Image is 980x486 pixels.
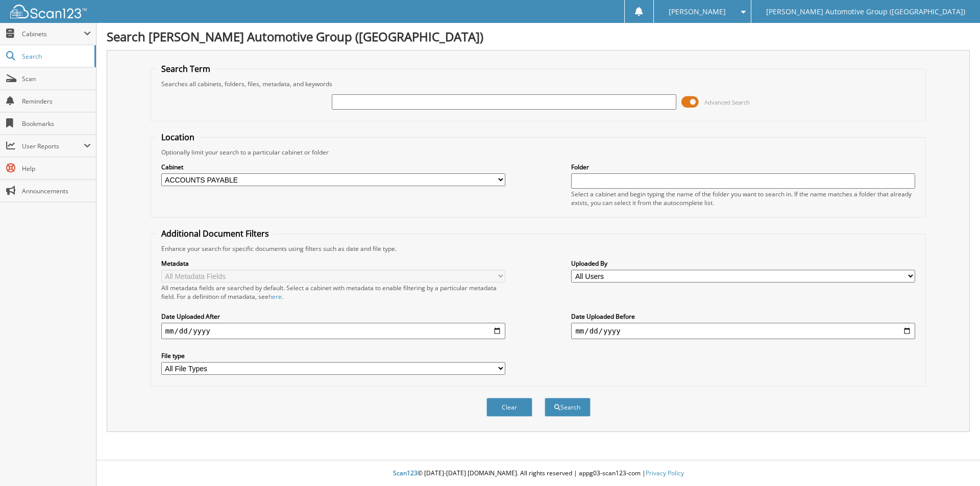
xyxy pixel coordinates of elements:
[22,74,91,83] span: Scan
[156,148,921,157] div: Optionally limit your search to a particular cabinet or folder
[161,163,505,171] label: Cabinet
[107,28,970,45] h1: Search [PERSON_NAME] Automotive Group ([GEOGRAPHIC_DATA])
[22,142,84,150] span: User Reports
[669,9,726,15] span: [PERSON_NAME]
[22,52,89,61] span: Search
[22,97,91,106] span: Reminders
[486,398,532,417] button: Clear
[156,63,215,74] legend: Search Term
[10,5,87,18] img: scan123-logo-white.svg
[393,469,418,477] span: Scan123
[571,312,915,321] label: Date Uploaded Before
[156,132,200,143] legend: Location
[646,469,684,477] a: Privacy Policy
[571,259,915,268] label: Uploaded By
[22,119,91,128] span: Bookmarks
[545,398,591,417] button: Search
[22,30,84,38] span: Cabinets
[156,228,274,239] legend: Additional Document Filters
[161,259,505,268] label: Metadata
[704,98,750,106] span: Advanced Search
[161,351,505,360] label: File type
[161,284,505,301] div: All metadata fields are searched by default. Select a cabinet with metadata to enable filtering b...
[268,292,282,301] a: here
[571,163,915,171] label: Folder
[156,244,921,253] div: Enhance your search for specific documents using filters such as date and file type.
[766,9,965,15] span: [PERSON_NAME] Automotive Group ([GEOGRAPHIC_DATA])
[571,323,915,339] input: end
[161,323,505,339] input: start
[161,312,505,321] label: Date Uploaded After
[22,164,91,173] span: Help
[96,461,980,486] div: © [DATE]-[DATE] [DOMAIN_NAME]. All rights reserved | appg03-scan123-com |
[929,437,980,486] iframe: Chat Widget
[571,190,915,207] div: Select a cabinet and begin typing the name of the folder you want to search in. If the name match...
[22,187,91,195] span: Announcements
[156,80,921,88] div: Searches all cabinets, folders, files, metadata, and keywords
